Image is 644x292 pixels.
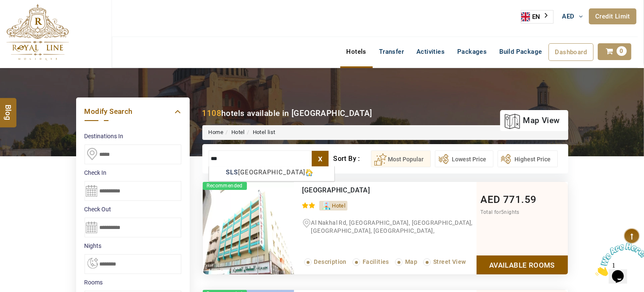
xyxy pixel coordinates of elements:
span: 5 [501,209,504,215]
span: Total for nights [481,209,519,215]
span: Hotel [332,203,345,209]
span: 1 [3,3,7,11]
span: Street View [433,258,466,265]
span: Facilities [363,258,389,265]
a: 0 [598,43,631,60]
span: Dashboard [555,48,587,56]
a: Hotel [231,129,245,135]
div: Sort By : [333,150,371,167]
span: Al Nakhal Rd, [GEOGRAPHIC_DATA], [GEOGRAPHIC_DATA], [GEOGRAPHIC_DATA], [GEOGRAPHIC_DATA], [GEOGRA... [302,219,473,250]
span: 0 [617,46,627,56]
div: Gulf Star Hotel [302,186,442,195]
a: Activities [410,43,451,60]
iframe: chat widget [592,239,644,279]
a: [GEOGRAPHIC_DATA] [302,186,370,194]
a: Modify Search [85,106,181,117]
img: Chat attention grabber [3,3,56,37]
div: [GEOGRAPHIC_DATA] [209,166,334,179]
b: 1108 [202,108,222,118]
label: Rooms [85,278,181,287]
span: AED [562,13,575,20]
img: hotelicon.PNG [306,169,313,176]
button: Most Popular [371,150,431,167]
div: hotels available in [GEOGRAPHIC_DATA] [202,108,372,119]
span: Map [405,258,417,265]
a: Home [209,129,224,135]
a: Packages [451,43,493,60]
a: Show Rooms [477,255,568,274]
img: The Royal Line Holidays [6,4,69,61]
label: nights [85,242,181,250]
button: Lowest Price [435,150,493,167]
a: Transfer [373,43,410,60]
b: SLS [226,168,238,176]
div: Language [521,10,554,24]
label: Destinations In [85,132,181,140]
a: Build Package [493,43,548,60]
a: EN [521,11,553,23]
li: Hotel list [245,129,276,137]
span: Blog [3,105,14,112]
span: AED [481,194,501,205]
label: Check In [85,168,181,177]
button: Highest Price [498,150,558,167]
label: x [312,151,329,167]
label: Check Out [85,205,181,213]
img: xY48tcjw_d2b5ca33bd970f64a6301fa75ae2eb22.png [203,182,294,274]
span: Recommended [203,182,247,190]
span: Description [314,258,347,265]
a: Credit Limit [589,8,636,24]
a: map view [504,111,559,130]
aside: Language selected: English [521,10,554,24]
span: 771.59 [503,194,536,205]
a: Hotels [340,43,373,60]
